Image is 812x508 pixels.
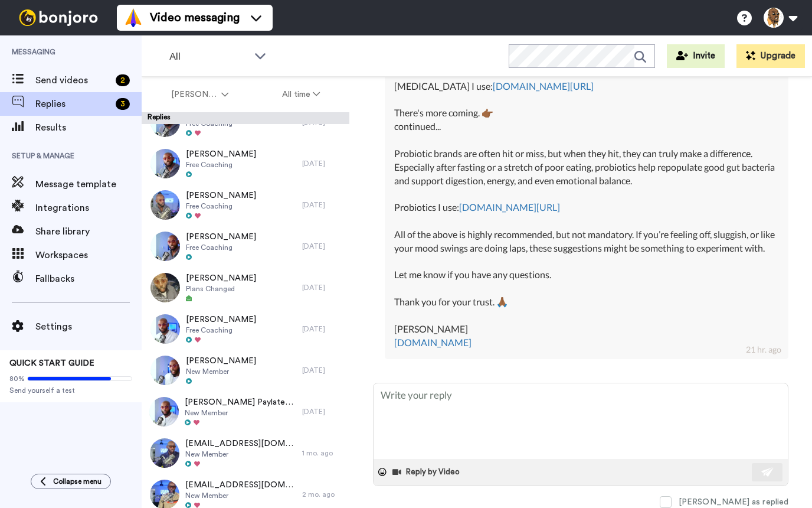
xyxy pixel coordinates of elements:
[302,283,343,292] div: [DATE]
[761,467,774,477] img: send-white.svg
[667,44,725,68] button: Invite
[35,224,142,239] span: Share library
[150,273,180,302] img: 28e032e4-57a9-4eed-8c77-332f14a3285c-thumb.jpg
[185,396,296,408] span: [PERSON_NAME] Paylater [PERSON_NAME]
[186,325,256,335] span: Free Coaching
[185,491,296,500] span: New Member
[302,448,343,458] div: 1 mo. ago
[142,226,349,267] a: [PERSON_NAME]Free Coaching[DATE]
[736,44,805,68] button: Upgrade
[142,143,349,184] a: [PERSON_NAME]Free Coaching[DATE]
[150,9,240,26] span: Video messaging
[302,159,343,168] div: [DATE]
[185,479,296,491] span: [EMAIL_ADDRESS][DOMAIN_NAME]
[35,248,142,262] span: Workspaces
[144,84,256,105] button: [PERSON_NAME]
[35,201,142,215] span: Integrations
[142,184,349,226] a: [PERSON_NAME]Free Coaching[DATE]
[186,190,256,201] span: [PERSON_NAME]
[150,149,180,178] img: 2381e0b4-0c37-4a6a-bb05-d4b7997c0a88-thumb.jpg
[186,272,256,284] span: [PERSON_NAME]
[116,74,130,86] div: 2
[186,284,256,294] span: Plans Changed
[186,148,256,160] span: [PERSON_NAME]
[186,243,256,252] span: Free Coaching
[169,50,248,64] span: All
[142,112,349,124] div: Replies
[302,490,343,499] div: 2 mo. ago
[35,320,142,334] span: Settings
[185,408,296,418] span: New Member
[150,438,179,468] img: f079c150-4b57-41df-a5b7-fb47b394fcf9-thumb.jpg
[302,366,343,375] div: [DATE]
[9,386,132,395] span: Send yourself a test
[186,355,256,367] span: [PERSON_NAME]
[35,73,111,87] span: Send videos
[186,367,256,376] span: New Member
[35,121,142,135] span: Results
[746,344,781,356] div: 21 hr. ago
[186,201,256,211] span: Free Coaching
[150,190,180,220] img: 0eac518f-fa50-4d94-9153-d51d1596eb62-thumb.jpg
[124,8,143,27] img: vm-color.svg
[493,80,594,92] a: [DOMAIN_NAME][URL]
[149,397,179,426] img: aadbc013-c2d7-4541-acb4-c0d68d76b85e-thumb.jpg
[142,432,349,474] a: [EMAIL_ADDRESS][DOMAIN_NAME]New Member1 mo. ago
[302,200,343,210] div: [DATE]
[186,314,256,325] span: [PERSON_NAME]
[142,350,349,391] a: [PERSON_NAME]New Member[DATE]
[150,314,180,344] img: 48d90861-9b4c-4d24-ba92-7740182d2aa9-thumb.jpg
[116,98,130,110] div: 3
[186,160,256,170] span: Free Coaching
[302,407,343,416] div: [DATE]
[185,450,296,459] span: New Member
[9,359,94,367] span: QUICK START GUIDE
[391,463,463,481] button: Reply by Video
[459,201,560,213] a: [DOMAIN_NAME][URL]
[31,474,111,489] button: Collapse menu
[14,9,103,26] img: bj-logo-header-white.svg
[171,89,219,100] span: [PERSON_NAME]
[150,232,180,261] img: 698506f6-bcb5-4c48-9356-19d0a62192df-thumb.jpg
[142,267,349,308] a: [PERSON_NAME]Plans Changed[DATE]
[53,477,102,486] span: Collapse menu
[256,84,348,105] button: All time
[150,356,180,385] img: 55a2c0f2-a670-41f7-8644-3fc67b86ecd6-thumb.jpg
[9,374,25,383] span: 80%
[394,120,779,349] div: continued... Probiotic brands are often hit or miss, but when they hit, they can truly make a dif...
[142,308,349,350] a: [PERSON_NAME]Free Coaching[DATE]
[35,272,142,286] span: Fallbacks
[302,242,343,251] div: [DATE]
[142,391,349,432] a: [PERSON_NAME] Paylater [PERSON_NAME]New Member[DATE]
[186,231,256,243] span: [PERSON_NAME]
[394,337,472,348] a: [DOMAIN_NAME]
[679,496,788,508] div: [PERSON_NAME] as replied
[185,438,296,450] span: [EMAIL_ADDRESS][DOMAIN_NAME]
[35,177,142,191] span: Message template
[35,97,111,111] span: Replies
[302,324,343,334] div: [DATE]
